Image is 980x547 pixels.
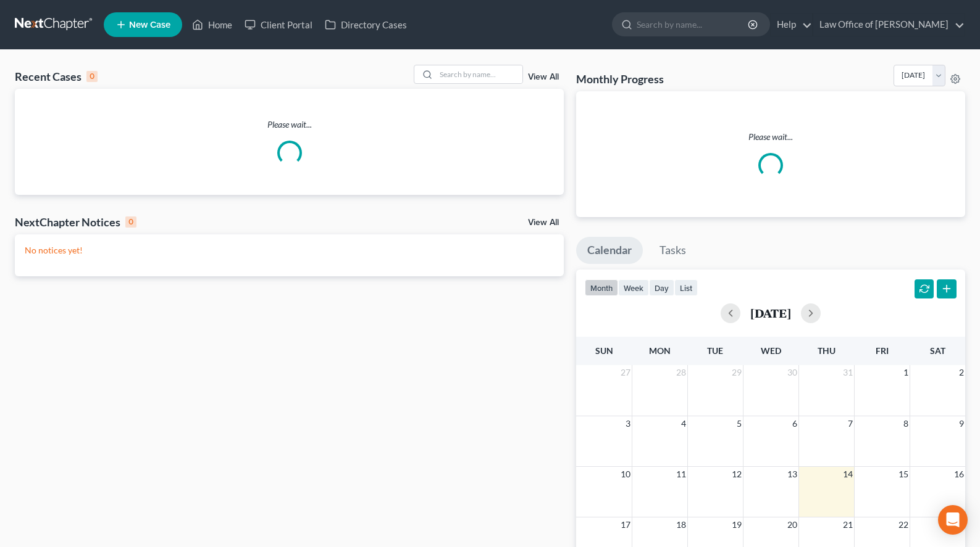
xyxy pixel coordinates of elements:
[86,71,98,82] div: 0
[25,244,554,257] p: No notices yet!
[813,14,965,36] a: Law Office of [PERSON_NAME]
[528,218,559,227] a: View All
[15,69,98,84] div: Recent Cases
[731,365,743,380] span: 29
[619,365,632,380] span: 27
[786,517,798,532] span: 20
[585,279,618,296] button: month
[897,517,910,532] span: 22
[15,215,136,229] div: NextChapter Notices
[958,365,965,380] span: 2
[735,416,743,431] span: 5
[842,467,854,482] span: 14
[750,306,791,319] h2: [DATE]
[897,467,910,482] span: 15
[586,131,955,143] p: Please wait...
[637,13,750,36] input: Search by name...
[186,14,238,36] a: Home
[576,237,643,264] a: Calendar
[707,345,723,356] span: Tue
[818,345,836,356] span: Thu
[15,118,564,131] p: Please wait...
[842,517,854,532] span: 21
[675,467,687,482] span: 11
[902,416,910,431] span: 8
[731,517,743,532] span: 19
[436,65,522,83] input: Search by name...
[675,517,687,532] span: 18
[649,279,674,296] button: day
[648,237,697,264] a: Tasks
[618,279,649,296] button: week
[786,467,798,482] span: 13
[876,345,889,356] span: Fri
[938,505,968,535] div: Open Intercom Messenger
[619,517,632,532] span: 17
[125,216,136,228] div: 0
[958,416,965,431] span: 9
[847,416,854,431] span: 7
[619,467,632,482] span: 10
[791,416,798,431] span: 6
[319,14,413,36] a: Directory Cases
[761,345,781,356] span: Wed
[649,345,671,356] span: Mon
[624,416,632,431] span: 3
[842,365,854,380] span: 31
[771,14,812,36] a: Help
[930,345,945,356] span: Sat
[528,73,559,81] a: View All
[595,345,613,356] span: Sun
[675,365,687,380] span: 28
[674,279,698,296] button: list
[576,72,664,86] h3: Monthly Progress
[129,20,170,30] span: New Case
[238,14,319,36] a: Client Portal
[786,365,798,380] span: 30
[902,365,910,380] span: 1
[953,467,965,482] span: 16
[680,416,687,431] span: 4
[731,467,743,482] span: 12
